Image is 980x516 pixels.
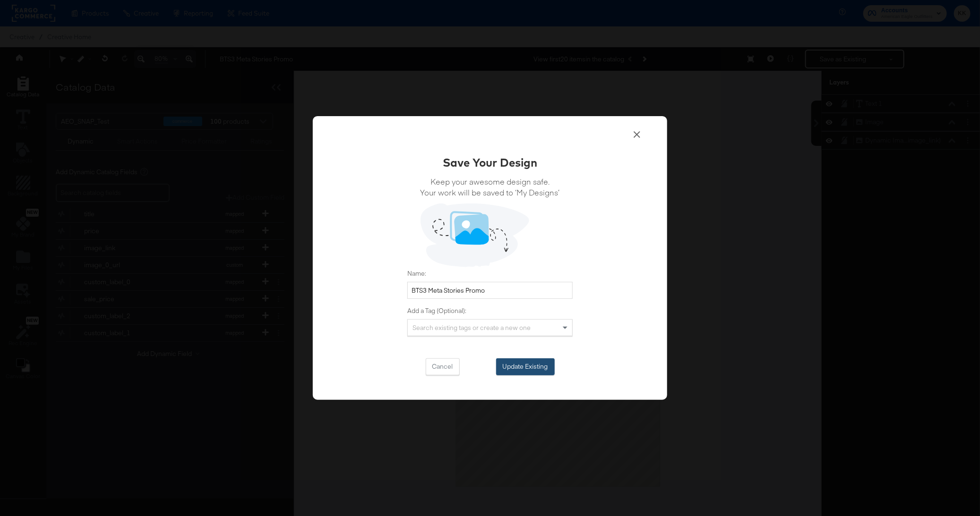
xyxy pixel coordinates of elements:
[421,187,560,198] span: Your work will be saved to ‘My Designs’
[496,358,555,375] button: Update Existing
[408,320,572,336] div: Search existing tags or create a new one
[443,154,537,170] div: Save Your Design
[421,176,560,187] span: Keep your awesome design safe.
[407,306,573,315] label: Add a Tag (Optional):
[426,358,460,375] button: Cancel
[407,269,573,278] label: Name:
